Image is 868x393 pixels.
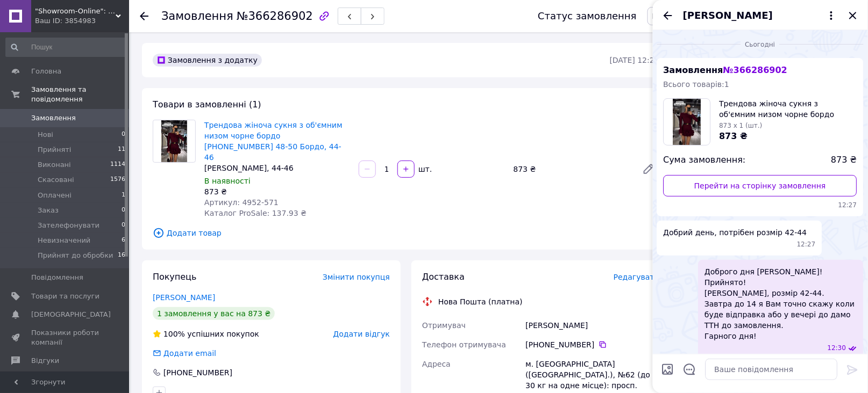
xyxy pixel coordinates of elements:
[664,227,807,238] span: Добрий день, потрібен розмір 42-44
[673,99,701,145] img: 6595337977_w200_h200_trendovoe-zhenskoe-plate.jpg
[153,227,659,239] span: Додати товар
[664,65,788,75] span: Замовлення
[683,362,697,376] button: Відкрити шаблони відповідей
[161,120,187,162] img: Трендова жіноча сукня з об'ємним низом чорне бордо 42-44 46-48 48-50 Бордо, 44-46
[162,367,233,378] div: [PHONE_NUMBER]
[162,348,217,359] div: Додати email
[161,10,233,23] span: Замовлення
[153,329,259,339] div: успішних покупок
[204,177,251,185] span: В наявності
[31,273,83,282] span: Повідомлення
[153,293,215,302] a: [PERSON_NAME]
[122,221,125,230] span: 0
[204,198,279,207] span: Артикул: 4952-571
[38,145,71,155] span: Прийняті
[664,201,857,210] span: 12:27 12.10.2025
[846,9,859,22] button: Закрити
[661,9,674,22] button: Назад
[35,16,129,26] div: Ваш ID: 3854983
[204,121,343,162] a: Трендова жіноча сукня з об'ємним низом чорне бордо [PHONE_NUMBER] 48-50 Бордо, 44-46
[31,113,76,123] span: Замовлення
[422,272,465,282] span: Доставка
[204,163,350,173] div: [PERSON_NAME], 44-46
[31,356,59,366] span: Відгуки
[831,154,857,166] span: 873 ₴
[664,175,857,196] a: Перейти на сторінку замовлення
[638,158,659,180] a: Редагувати
[122,130,125,140] span: 0
[31,328,99,347] span: Показники роботи компанії
[720,122,763,129] span: 873 x 1 (шт.)
[525,339,659,350] div: [PHONE_NUMBER]
[110,160,125,170] span: 1114
[422,360,451,368] span: Адреса
[204,186,350,197] div: 873 ₴
[657,39,864,49] div: 12.10.2025
[38,175,74,185] span: Скасовані
[538,11,637,21] div: Статус замовлення
[153,307,275,320] div: 1 замовлення у вас на 873 ₴
[38,251,113,260] span: Прийнят до обробки
[720,98,857,120] span: Трендова жіноча сукня з об'ємним низом чорне бордо [PHONE_NUMBER] 48-50 Бордо, 44-46
[741,40,780,49] span: Сьогодні
[110,175,125,185] span: 1576
[683,9,773,23] span: [PERSON_NAME]
[122,206,125,215] span: 0
[153,54,262,67] div: Замовлення з додатку
[38,160,71,170] span: Виконані
[523,316,661,335] div: [PERSON_NAME]
[610,56,659,64] time: [DATE] 12:26
[416,164,433,174] div: шт.
[153,99,261,110] span: Товари в замовленні (1)
[323,273,390,281] span: Змінити покупця
[798,240,816,249] span: 12:27 12.10.2025
[723,65,787,75] span: № 366286902
[38,191,72,200] span: Оплачені
[664,80,730,89] span: Всього товарів: 1
[118,145,125,155] span: 11
[664,154,746,166] span: Сума замовлення:
[5,38,126,57] input: Пошук
[122,236,125,245] span: 6
[153,272,197,282] span: Покупець
[683,9,838,23] button: [PERSON_NAME]
[828,344,846,353] span: 12:30 12.10.2025
[38,221,99,230] span: Зателефонувати
[333,330,390,338] span: Додати відгук
[509,162,634,177] div: 873 ₴
[652,12,734,20] span: Прийнят до обробки
[38,236,90,245] span: Невизначений
[237,10,313,23] span: №366286902
[720,131,748,141] span: 873 ₴
[422,340,506,349] span: Телефон отримувача
[31,85,129,104] span: Замовлення та повідомлення
[152,348,217,359] div: Додати email
[31,292,99,301] span: Товари та послуги
[118,251,125,260] span: 16
[35,6,116,16] span: "Showroom-Online": Тисячі образів — один клік!
[436,296,525,307] div: Нова Пошта (платна)
[38,206,59,215] span: Заказ
[38,130,53,140] span: Нові
[163,330,185,338] span: 100%
[614,273,659,281] span: Редагувати
[140,11,148,21] div: Повернутися назад
[705,266,857,341] span: Доброго дня [PERSON_NAME]! Прийнято! [PERSON_NAME], розмір 42-44. Завтра до 14 я Вам точно скажу ...
[422,321,466,330] span: Отримувач
[31,67,61,76] span: Головна
[204,209,307,217] span: Каталог ProSale: 137.93 ₴
[31,310,111,319] span: [DEMOGRAPHIC_DATA]
[122,191,125,200] span: 1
